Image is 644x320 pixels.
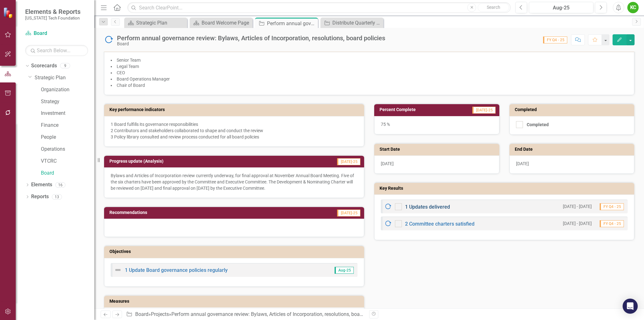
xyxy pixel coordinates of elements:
button: Search [478,3,509,12]
h3: Progress update (Analysis) [109,159,284,164]
div: Aug-25 [531,4,591,12]
img: In Progress [104,35,114,45]
a: Elements [31,181,52,188]
div: Perform annual governance review: Bylaws, Articles of Incorporation, resolutions, board policies [267,20,316,27]
div: 16 [55,182,65,188]
button: KC [627,2,639,13]
button: Aug-25 [529,2,593,13]
h3: Percent Complete [380,107,450,112]
h3: Key performance indicators [109,107,361,112]
div: Board [117,42,385,46]
div: 13 [52,194,62,199]
a: Distribute Quarterly Board Newsletters [322,19,382,27]
div: » » [126,311,364,318]
h3: Start Date [380,147,496,152]
span: Elements & Reports [25,8,80,15]
a: Strategic Plan [126,19,186,27]
img: ClearPoint Strategy [3,7,14,18]
span: FY Q4 - 25 [600,203,624,210]
a: Investment [41,110,94,117]
a: 1 Update Board governance policies regularly [125,267,228,273]
input: Search ClearPoint... [127,2,511,13]
a: Projects [151,311,169,317]
h3: Measures [109,299,361,304]
span: FY Q4 - 25 [600,220,624,227]
div: Strategic Plan [136,19,186,27]
a: VTCRC [41,158,94,165]
a: Organization [41,86,94,93]
span: FY Q4 - 25 [543,36,567,43]
img: Not Defined [114,266,122,274]
div: 9 [60,63,70,69]
small: [DATE] - [DATE] [563,204,592,210]
span: Search [487,5,500,10]
div: Open Intercom Messenger [623,299,638,314]
span: [DATE]-25 [337,210,360,216]
div: 75 % [374,116,499,134]
span: [DATE]-25 [472,107,496,114]
small: [US_STATE] Tech Foundation [25,15,80,20]
div: Board Welcome Page [202,19,251,27]
a: Board [25,30,88,37]
span: CEO [117,70,125,75]
div: Perform annual governance review: Bylaws, Articles of Incorporation, resolutions, board policies [171,311,382,317]
a: Finance [41,122,94,129]
a: People [41,134,94,141]
img: In Progress [384,203,392,211]
a: Board [41,170,94,177]
h3: Completed [515,107,631,112]
div: Distribute Quarterly Board Newsletters [332,19,382,27]
a: 2 Committee charters satisfied [405,221,475,227]
small: [DATE] - [DATE] [563,221,592,227]
a: Board Welcome Page [191,19,251,27]
span: [DATE]-25 [337,158,360,165]
a: 1 Updates delivered [405,204,450,210]
a: Board [135,311,148,317]
a: Operations [41,146,94,153]
div: Perform annual governance review: Bylaws, Articles of Incorporation, resolutions, board policies [117,35,385,42]
img: In Progress [384,220,392,227]
h3: End Date [515,147,631,152]
h3: Key Results [380,186,631,191]
p: Bylaws and Articles of Incorporation review currently underway, for final approval at November An... [111,172,358,191]
h3: Recommendations [109,210,264,215]
a: Scorecards [31,62,57,70]
span: Senior Team [117,58,141,63]
span: Legal Team [117,64,139,69]
a: Reports [31,193,49,200]
span: Chair of Board [117,83,145,88]
input: Search Below... [25,45,88,56]
span: [DATE] [516,161,529,166]
span: Aug-25 [335,267,354,274]
span: [DATE] [381,161,394,166]
a: Strategy [41,98,94,105]
h3: Objectives [109,249,361,254]
a: Strategic Plan [35,74,94,81]
span: Board Operations Manager [117,76,170,81]
p: 1 Board fulfills its governance responsibilities 2 Contributors and stakeholders collaborated to ... [111,121,358,140]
